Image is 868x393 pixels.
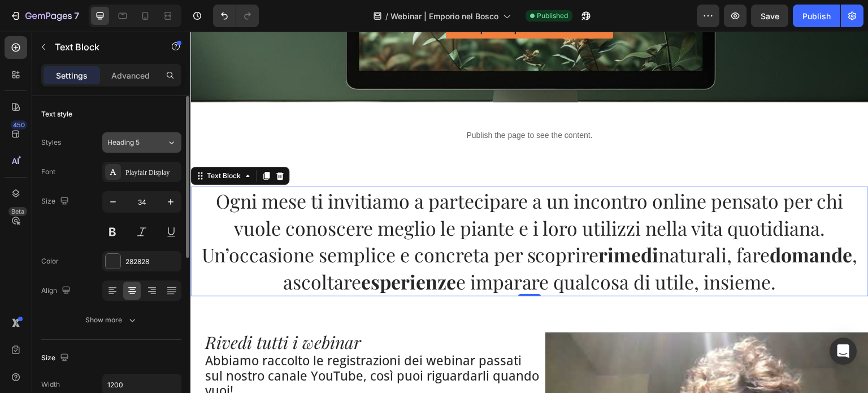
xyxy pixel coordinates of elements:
[15,321,349,366] p: Abbiamo raccolto le registrazioni dei webinar passati sul nostro canale YouTube, così puoi riguar...
[14,139,53,149] div: Text Block
[41,310,181,330] button: Show more
[11,120,27,129] div: 450
[171,237,266,263] strong: esperienze
[85,314,138,326] div: Show more
[409,210,468,236] strong: rimedi
[8,207,27,216] div: Beta
[802,10,831,22] div: Publish
[111,70,150,81] p: Advanced
[213,5,259,27] div: Undo/Redo
[55,40,151,54] p: Text Block
[74,9,79,23] p: 7
[14,301,350,320] h2: Rivedi tutti i webinar
[41,137,61,148] div: Styles
[41,256,59,266] div: Color
[41,351,71,366] div: Size
[793,5,840,27] button: Publish
[41,194,71,209] div: Size
[390,10,498,22] span: Webinar | Emporio nel Bosco
[41,379,60,390] div: Width
[56,70,88,81] p: Settings
[41,167,55,177] div: Font
[102,132,181,153] button: Heading 5
[107,137,140,148] span: Heading 5
[761,11,779,21] span: Save
[41,283,73,299] div: Align
[751,5,788,27] button: Save
[830,338,857,365] div: Open Intercom Messenger
[385,10,388,22] span: /
[125,167,179,178] div: Playfair Display
[537,11,568,21] span: Published
[580,210,662,236] strong: domande
[41,109,72,119] div: Text style
[5,5,84,27] button: 7
[125,257,179,267] div: 282828
[190,32,868,393] iframe: Design area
